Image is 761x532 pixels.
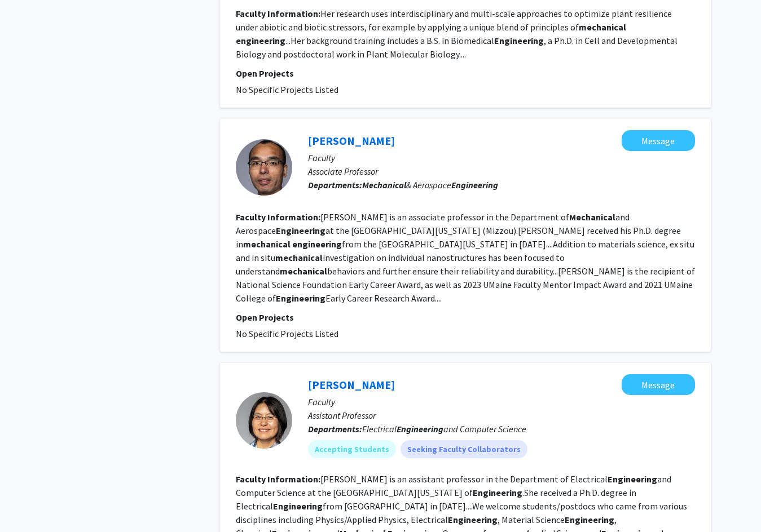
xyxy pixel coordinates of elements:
[236,473,320,485] b: Faculty Information:
[236,84,338,95] span: No Specific Projects Listed
[273,500,323,512] b: Engineering
[308,165,695,178] p: Associate Professor
[236,211,320,223] b: Faculty Information:
[494,35,544,46] b: Engineering
[448,514,498,525] b: Engineering
[276,292,325,304] b: Engineering
[236,311,695,324] p: Open Projects
[8,481,48,524] iframe: Chat
[308,179,362,190] b: Departments:
[622,374,695,395] button: Message Peifen Zhu
[569,211,615,223] b: Mechanical
[236,8,320,19] b: Faculty Information:
[236,211,695,304] fg-read-more: [PERSON_NAME] is an associate professor in the Department of and Aerospace at the [GEOGRAPHIC_DAT...
[292,238,342,250] b: engineering
[579,21,626,33] b: mechanical
[308,409,695,422] p: Assistant Professor
[236,66,695,80] p: Open Projects
[275,252,323,263] b: mechanical
[308,440,396,458] mat-chip: Accepting Students
[362,179,498,190] span: & Aerospace
[308,134,395,148] a: [PERSON_NAME]
[362,179,406,190] b: Mechanical
[308,151,695,165] p: Faculty
[473,487,522,498] b: Engineering
[276,225,325,236] b: Engineering
[308,423,362,435] b: Departments:
[451,179,498,190] b: Engineering
[236,35,285,46] b: engineering
[608,473,657,485] b: Engineering
[397,423,443,435] b: Engineering
[280,265,327,277] b: mechanical
[308,378,395,392] a: [PERSON_NAME]
[401,440,527,458] mat-chip: Seeking Faculty Collaborators
[308,395,695,409] p: Faculty
[236,8,678,60] fg-read-more: Her research uses interdisciplinary and multi-scale approaches to optimize plant resilience under...
[236,328,338,339] span: No Specific Projects Listed
[243,238,291,250] b: mechanical
[622,130,695,151] button: Message Yingchao Yang
[362,423,526,435] span: Electrical and Computer Science
[565,514,614,525] b: Engineering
